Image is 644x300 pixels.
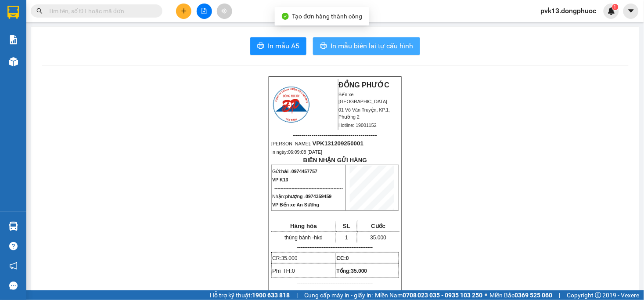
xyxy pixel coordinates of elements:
span: question-circle [9,242,18,250]
img: warehouse-icon [9,222,18,231]
span: 01 Võ Văn Truyện, KP.1, Phường 2 [339,107,390,119]
span: phượng - [285,194,332,199]
span: CR: [272,255,297,261]
span: Hotline: 19001152 [339,123,377,128]
strong: 1900 633 818 [252,292,290,299]
span: 35.000 [351,268,367,274]
span: Miền Nam [375,290,483,300]
span: Bến xe [GEOGRAPHIC_DATA] [339,92,388,104]
span: SL [343,223,350,229]
strong: CC: [337,255,349,261]
button: file-add [197,4,212,19]
span: 06:09:08 [DATE] [288,149,322,155]
span: 35.000 [371,235,387,241]
input: Tìm tên, số ĐT hoặc mã đơn [48,6,152,16]
span: printer [320,42,327,51]
button: caret-down [623,4,639,19]
span: thùng bánh - [284,235,323,241]
span: aim [221,8,227,14]
span: Hàng hóa [290,223,317,229]
span: search [36,8,43,14]
span: Nhận: [272,194,331,199]
span: notification [9,262,18,270]
span: Hỗ trợ kỹ thuật: [210,290,290,300]
span: Tổng: [337,268,367,274]
span: hải - [281,169,317,174]
img: logo-vxr [7,6,19,19]
span: check-circle [282,13,289,20]
button: printerIn mẫu biên lai tự cấu hình [313,37,420,55]
button: printerIn mẫu A5 [250,37,306,55]
span: 0 [292,268,295,274]
span: copyright [595,292,601,298]
strong: ĐỒNG PHƯỚC [339,81,390,89]
span: 35.000 [281,255,298,261]
span: 0974457757 [291,169,317,174]
button: aim [217,4,232,19]
strong: 0708 023 035 - 0935 103 250 [403,292,483,299]
span: Cung cấp máy in - giấy in: [304,290,373,300]
span: -------------------------------------------- [274,185,343,191]
span: In ngày: [271,149,322,155]
span: In mẫu biên lai tự cấu hình [331,40,413,51]
span: hkd [314,235,323,241]
span: Gửi: [272,169,317,174]
span: VP Bến xe An Sương [272,202,319,207]
span: | [559,290,561,300]
span: file-add [201,8,207,14]
img: logo [272,85,311,124]
span: VP K13 [272,177,288,182]
span: printer [257,42,264,51]
span: 0 [346,255,349,261]
p: ------------------------------------------- [271,244,399,251]
span: | [296,290,298,300]
span: Miền Bắc [490,290,553,300]
sup: 1 [612,4,619,10]
span: ----------------------------------------- [293,131,377,138]
strong: 0369 525 060 [515,292,553,299]
span: Phí TH: [272,267,295,274]
span: caret-down [627,7,635,15]
img: icon-new-feature [608,7,615,15]
span: pvk13.dongphuoc [534,5,604,16]
p: ------------------------------------------- [271,279,399,286]
span: plus [181,8,187,14]
span: In mẫu A5 [268,40,299,51]
span: ⚪️ [485,293,488,297]
span: [PERSON_NAME]: [271,141,363,146]
span: Cước [371,223,385,229]
span: 0974359459 [306,194,331,199]
span: message [9,282,18,290]
img: solution-icon [9,35,18,44]
strong: BIÊN NHẬN GỬI HÀNG [303,157,367,163]
button: plus [176,4,191,19]
span: 1 [614,4,617,10]
span: Tạo đơn hàng thành công [292,13,363,20]
span: VPK131209250001 [313,140,363,147]
span: 1 [345,235,348,241]
img: warehouse-icon [9,57,18,66]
